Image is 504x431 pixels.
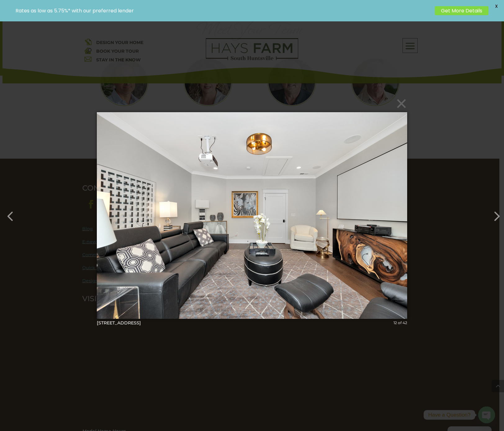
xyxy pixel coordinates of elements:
img: undefined [97,100,407,331]
button: × [99,97,409,110]
div: 12 of 42 [394,320,407,326]
span: X [492,2,501,11]
button: Next (Right arrow key) [486,206,501,221]
a: Get More Details [435,6,488,15]
div: [STREET_ADDRESS] [97,320,407,326]
p: Rates as low as 5.75%* with our preferred lender [16,8,432,14]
